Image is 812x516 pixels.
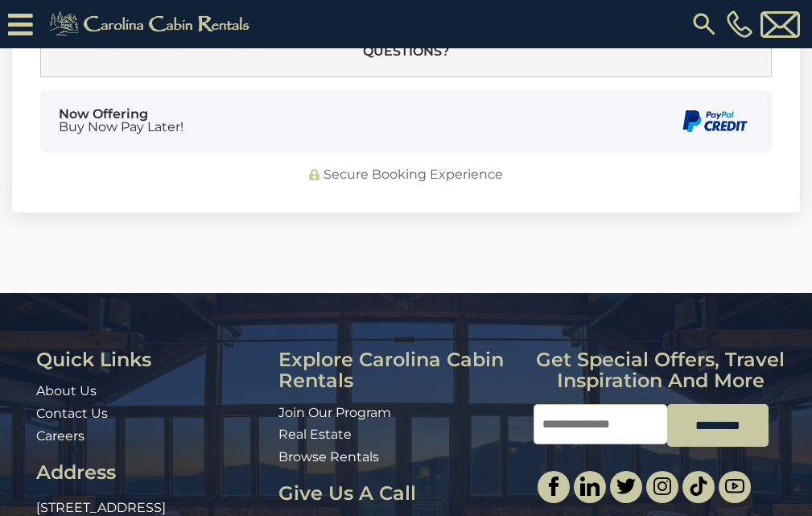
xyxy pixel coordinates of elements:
button: Questions? [40,25,772,77]
a: Join Our Program [278,405,391,420]
img: search-regular.svg [690,10,719,39]
img: instagram-single.svg [653,477,672,496]
span: Buy Now Pay Later! [59,121,183,134]
img: facebook-single.svg [544,477,563,496]
h3: Explore Carolina Cabin Rentals [278,349,521,392]
a: About Us [36,383,97,398]
div: Secure Booking Experience [40,166,772,184]
a: Browse Rentals [278,449,379,464]
h3: Get special offers, travel inspiration and more [534,349,788,392]
img: Khaki-logo.png [41,8,263,40]
a: [PHONE_NUMBER] [723,10,756,38]
div: Now Offering [59,108,183,134]
h3: Quick Links [36,349,266,370]
img: tiktok.svg [689,477,708,496]
h3: Give Us A Call [278,483,521,504]
a: Real Estate [278,427,352,442]
img: twitter-single.svg [616,477,636,496]
h3: Address [36,462,266,483]
a: Contact Us [36,406,108,421]
img: youtube-light.svg [725,477,744,496]
img: linkedin-single.svg [580,477,600,496]
a: Careers [36,428,84,444]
